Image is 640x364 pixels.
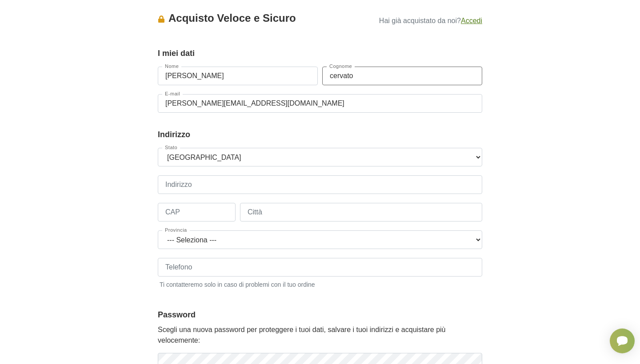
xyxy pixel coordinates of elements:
label: Stato [162,145,180,150]
a: Accedi [461,17,482,24]
input: Nome [158,67,318,85]
label: Nome [162,64,181,69]
legend: Indirizzo [158,129,482,141]
input: Cognome [322,67,482,85]
input: Indirizzo [158,175,482,194]
p: Hai già acquistato da noi? [363,14,482,26]
input: Città [240,203,482,222]
label: E-mail [162,91,183,96]
label: Provincia [162,228,190,233]
legend: I miei dati [158,47,482,59]
input: E-mail [158,94,482,113]
input: CAP [158,203,236,222]
input: Telefono [158,258,482,277]
p: Scegli una nuova password per proteggere i tuoi dati, salvare i tuoi indirizzi e acquistare più v... [158,324,482,346]
iframe: Smartsupp widget button [610,328,635,353]
div: Acquisto Veloce e Sicuro [158,10,363,26]
small: Ti contatteremo solo in caso di problemi con il tuo ordine [158,278,482,289]
label: Cognome [327,64,355,69]
legend: Password [158,309,482,321]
